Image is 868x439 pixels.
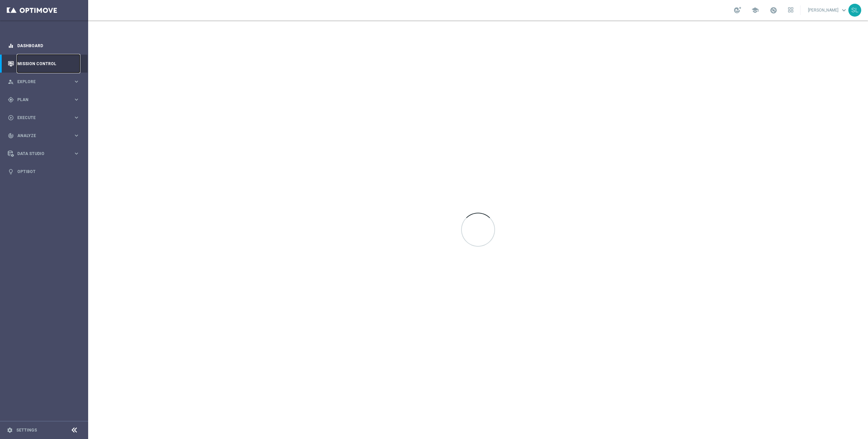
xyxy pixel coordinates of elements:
[16,428,37,432] a: Settings
[8,79,73,85] div: Explore
[7,97,80,102] button: gps_fixed Plan keyboard_arrow_right
[7,151,80,156] button: Data Studio keyboard_arrow_right
[73,114,80,121] i: keyboard_arrow_right
[17,116,73,120] span: Execute
[7,133,80,138] button: track_changes Analyze keyboard_arrow_right
[73,78,80,85] i: keyboard_arrow_right
[7,427,13,433] i: settings
[73,132,80,139] i: keyboard_arrow_right
[7,61,80,66] button: Mission Control
[840,6,848,14] span: keyboard_arrow_down
[7,115,80,120] button: play_circle_outline Execute keyboard_arrow_right
[751,6,759,14] span: school
[8,163,80,180] div: Optibot
[8,169,14,175] i: lightbulb
[7,169,80,174] button: lightbulb Optibot
[7,79,80,84] button: person_search Explore keyboard_arrow_right
[8,133,14,139] i: track_changes
[17,55,80,73] a: Mission Control
[17,152,73,156] span: Data Studio
[8,151,73,157] div: Data Studio
[7,43,80,49] button: equalizer Dashboard
[8,115,73,121] div: Execute
[8,97,14,103] i: gps_fixed
[8,37,80,55] div: Dashboard
[848,4,861,17] div: SL
[8,133,73,139] div: Analyze
[17,37,80,55] a: Dashboard
[8,43,14,49] i: equalizer
[8,97,73,103] div: Plan
[17,98,73,102] span: Plan
[17,134,73,138] span: Analyze
[17,80,73,84] span: Explore
[17,163,80,180] a: Optibot
[807,5,848,15] a: [PERSON_NAME]keyboard_arrow_down
[8,115,14,121] i: play_circle_outline
[73,96,80,103] i: keyboard_arrow_right
[73,150,80,157] i: keyboard_arrow_right
[8,55,80,73] div: Mission Control
[8,79,14,85] i: person_search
